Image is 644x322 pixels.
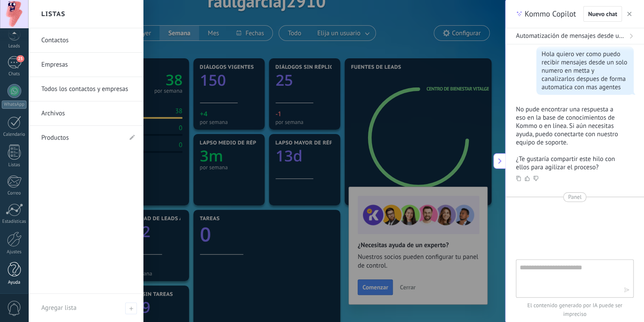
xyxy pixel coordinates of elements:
[516,105,623,147] p: No pude encontrar una respuesta a eso en la base de conocimientos de Kommo o en línea. Si aún nec...
[41,53,135,77] a: Empresas
[583,6,622,22] button: Nuevo chat
[2,191,27,196] div: Correo
[516,32,627,40] span: Automatización de mensajes desde un número en Meta para múltiples agentes
[2,132,27,138] div: Calendario
[2,219,27,225] div: Estadísticas
[516,155,623,171] p: ¿Te gustaría compartir este hilo con ellos para agilizar el proceso?
[588,11,617,17] span: Nuevo chat
[41,28,135,53] a: Contactos
[524,9,576,19] span: Kommo Copilot
[2,249,27,255] div: Ajustes
[41,0,65,28] h2: Listas
[41,77,135,101] a: Todos los contactos y empresas
[568,193,581,201] span: Panel
[505,28,644,44] button: Automatización de mensajes desde un número en Meta para múltiples agentes
[2,44,27,49] div: Leads
[17,55,24,62] span: 25
[125,302,137,314] span: Agregar lista
[2,162,27,168] div: Listas
[41,304,76,312] span: Agregar lista
[2,101,27,109] div: WhatsApp
[516,301,634,319] span: El contenido generado por IA puede ser impreciso
[2,71,27,77] div: Chats
[41,101,135,126] a: Archivos
[2,280,27,285] div: Ayuda
[41,126,122,150] a: Productos
[541,50,628,91] div: Hola quiero ver como puedo recibir mensajes desde un solo numero en metta y canalizarlos despues ...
